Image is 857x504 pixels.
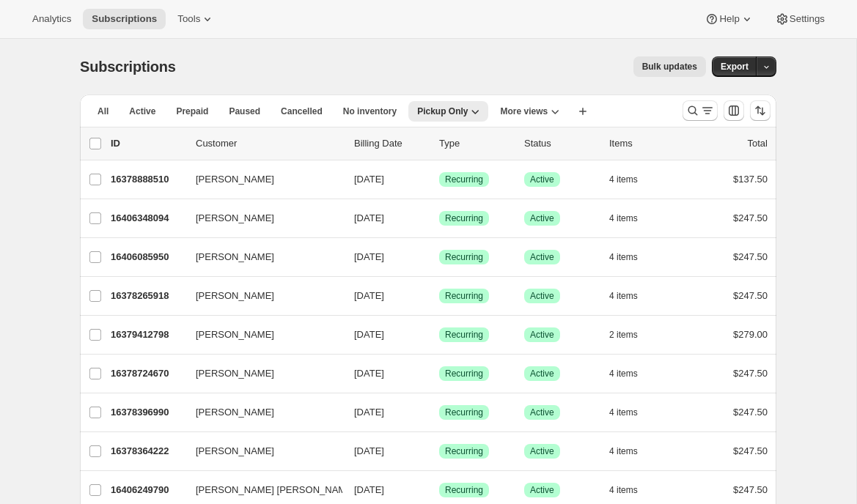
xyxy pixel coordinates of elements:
button: [PERSON_NAME] [187,284,334,308]
p: Total [748,136,768,151]
span: More views [500,105,548,117]
button: Customize table column order and visibility [724,100,744,121]
p: Billing Date [354,136,427,151]
span: Help [719,13,739,25]
span: All [98,105,108,117]
button: 4 items [609,208,654,229]
span: [PERSON_NAME] [196,289,274,303]
span: Subscriptions [80,59,176,75]
span: [PERSON_NAME] [196,405,274,420]
span: No inventory [343,105,397,117]
span: $279.00 [733,329,768,340]
button: 4 items [609,286,654,306]
p: ID [111,136,184,151]
button: [PERSON_NAME] [187,440,334,463]
span: Recurring [445,368,483,379]
button: Create new view [571,101,595,122]
button: 4 items [609,480,654,500]
span: Active [530,174,554,185]
div: 16379412798[PERSON_NAME][DATE]SuccessRecurringSuccessActive2 items$279.00 [111,325,768,345]
span: Tools [177,13,200,25]
span: Active [129,105,155,117]
span: [DATE] [354,484,384,495]
span: $247.50 [733,445,768,456]
button: [PERSON_NAME] [187,245,334,269]
p: Status [524,136,597,151]
p: 16378888510 [111,172,184,187]
span: Paused [229,105,260,117]
span: $247.50 [733,290,768,301]
button: Subscriptions [83,9,166,29]
button: 4 items [609,247,654,267]
div: 16406249790[PERSON_NAME] [PERSON_NAME][DATE]SuccessRecurringSuccessActive4 items$247.50 [111,480,768,500]
button: 4 items [609,169,654,190]
span: Subscriptions [92,13,157,25]
p: 16378364222 [111,444,184,459]
div: Items [609,136,683,151]
button: Settings [766,9,834,29]
span: Recurring [445,407,483,418]
span: Recurring [445,329,483,341]
span: [DATE] [354,212,384,223]
div: Type [439,136,512,151]
span: [PERSON_NAME] [196,366,274,381]
span: Active [530,290,554,302]
span: Active [530,368,554,379]
span: Prepaid [176,105,208,117]
button: [PERSON_NAME] [187,401,334,424]
span: Active [530,407,554,418]
span: Active [530,212,554,224]
div: 16378364222[PERSON_NAME][DATE]SuccessRecurringSuccessActive4 items$247.50 [111,441,768,462]
span: $247.50 [733,368,768,379]
button: [PERSON_NAME] [187,168,334,191]
span: $137.50 [733,174,768,185]
button: 4 items [609,402,654,423]
button: Export [712,56,757,77]
button: More views [491,101,568,122]
span: Active [530,251,554,263]
button: [PERSON_NAME] [187,207,334,230]
span: [PERSON_NAME] [196,250,274,264]
span: Recurring [445,212,483,224]
div: 16378724670[PERSON_NAME][DATE]SuccessRecurringSuccessActive4 items$247.50 [111,363,768,384]
p: 16406085950 [111,250,184,264]
p: Customer [196,136,342,151]
span: 4 items [609,407,638,418]
span: Active [530,329,554,341]
div: 16406085950[PERSON_NAME][DATE]SuccessRecurringSuccessActive4 items$247.50 [111,247,768,267]
span: [DATE] [354,251,384,262]
span: [PERSON_NAME] [PERSON_NAME] [196,483,355,497]
span: Recurring [445,174,483,185]
p: 16378724670 [111,366,184,381]
span: Recurring [445,445,483,457]
button: Help [696,9,762,29]
span: [DATE] [354,329,384,340]
span: $247.50 [733,407,768,418]
span: Recurring [445,251,483,263]
span: 4 items [609,445,638,457]
span: [PERSON_NAME] [196,327,274,342]
span: [DATE] [354,445,384,456]
button: Tools [169,9,224,29]
span: 4 items [609,368,638,379]
p: 16378396990 [111,405,184,420]
span: Active [530,484,554,496]
span: Active [530,445,554,457]
p: 16378265918 [111,289,184,303]
button: [PERSON_NAME] [187,323,334,346]
span: Recurring [445,484,483,496]
span: Analytics [32,13,71,25]
div: 16378396990[PERSON_NAME][DATE]SuccessRecurringSuccessActive4 items$247.50 [111,402,768,423]
p: 16379412798 [111,327,184,342]
span: 4 items [609,212,638,224]
button: Sort the results [750,100,770,121]
button: Bulk updates [633,56,706,77]
p: 16406249790 [111,483,184,497]
span: Cancelled [281,105,323,117]
span: $247.50 [733,251,768,262]
span: [DATE] [354,290,384,301]
div: 16406348094[PERSON_NAME][DATE]SuccessRecurringSuccessActive4 items$247.50 [111,208,768,229]
button: 4 items [609,441,654,462]
button: 4 items [609,363,654,384]
button: [PERSON_NAME] [187,362,334,385]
